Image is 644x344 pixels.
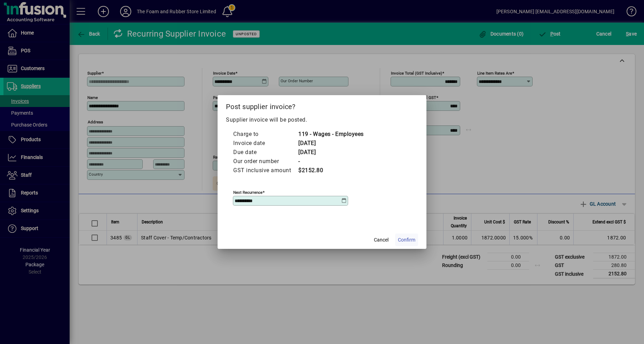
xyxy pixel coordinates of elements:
[298,166,364,175] td: $2152.80
[298,130,364,139] td: 119 - Wages - Employees
[398,236,415,244] span: Confirm
[233,166,298,175] td: GST inclusive amount
[233,130,298,139] td: Charge to
[298,139,364,148] td: [DATE]
[370,234,392,246] button: Cancel
[233,139,298,148] td: Invoice date
[298,157,364,166] td: -
[233,148,298,157] td: Due date
[395,234,418,246] button: Confirm
[233,157,298,166] td: Our order number
[233,190,262,195] mat-label: Next recurrence
[374,236,388,244] span: Cancel
[226,116,418,124] p: Supplier invoice will be posted.
[298,148,364,157] td: [DATE]
[218,95,426,115] h2: Post supplier invoice?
